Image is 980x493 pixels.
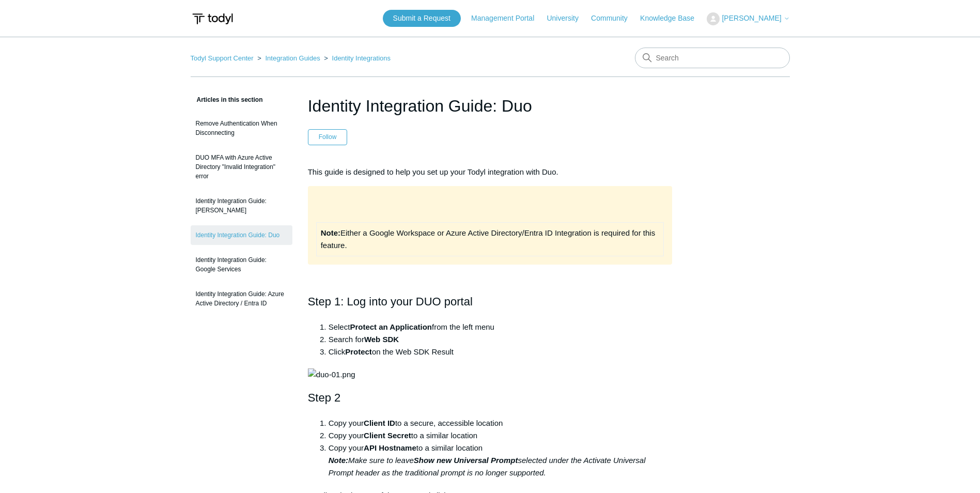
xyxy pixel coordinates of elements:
a: Remove Authentication When Disconnecting [191,114,292,143]
a: Identity Integration Guide: Google Services [191,250,292,279]
button: [PERSON_NAME] [707,12,789,25]
li: Copy your to a secure, accessible location [329,417,673,429]
input: Search [635,48,790,68]
strong: Note: [329,456,348,465]
strong: Web SDK [364,335,399,344]
strong: Protect [345,347,372,356]
li: Copy your to a similar location [329,429,673,442]
li: Search for [329,333,673,346]
strong: Show new Universal Prompt [414,456,518,465]
a: Integration Guides [265,54,320,62]
span: Articles in this section [191,96,263,103]
a: Identity Integration Guide: Azure Active Directory / Entra ID [191,284,292,313]
li: Todyl Support Center [191,54,256,62]
img: Todyl Support Center Help Center home page [191,9,235,28]
a: Identity Integrations [332,54,391,62]
li: Copy your to a similar location [329,442,673,479]
a: Community [591,13,638,24]
li: Identity Integrations [322,54,391,62]
a: University [547,13,588,24]
span: [PERSON_NAME] [722,14,781,22]
strong: Client ID [364,419,395,427]
h2: Step 1: Log into your DUO portal [308,292,673,311]
strong: Protect an Application [350,322,432,331]
em: Make sure to leave selected under the Activate Universal Prompt header as the traditional prompt ... [329,456,646,477]
p: This guide is designed to help you set up your Todyl integration with Duo. [308,166,673,178]
td: Either a Google Workspace or Azure Active Directory/Entra ID Integration is required for this fea... [316,222,664,256]
strong: Note: [321,228,340,237]
a: Todyl Support Center [191,54,254,62]
button: Follow Article [308,129,348,145]
a: Knowledge Base [640,13,705,24]
a: Identity Integration Guide: [PERSON_NAME] [191,191,292,220]
a: Submit a Request [383,10,461,27]
strong: API Hostname [364,443,416,452]
a: DUO MFA with Azure Active Directory "Invalid Integration" error [191,148,292,186]
h2: Step 2 [308,389,673,407]
li: Integration Guides [255,54,322,62]
img: duo-01.png [308,368,355,381]
li: Select from the left menu [329,321,673,333]
a: Management Portal [471,13,545,24]
li: Click on the Web SDK Result [329,346,673,358]
strong: Client Secret [364,431,411,440]
a: Identity Integration Guide: Duo [191,225,292,245]
h1: Identity Integration Guide: Duo [308,94,673,118]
